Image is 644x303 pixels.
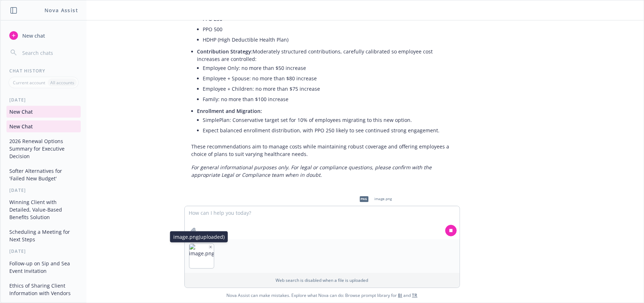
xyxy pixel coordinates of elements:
div: [DATE] [1,248,86,254]
span: Contribution Strategy: [197,48,253,55]
button: Winning Client with Detailed, Value-Based Benefits Solution [6,196,81,223]
button: New chat [6,29,81,42]
span: New chat [21,32,45,39]
button: New Chat [6,120,81,132]
h1: Nova Assist [44,6,78,14]
p: All accounts [50,80,74,86]
li: PPO 500 [203,24,453,34]
p: Web search is disabled when a file is uploaded [189,277,455,283]
div: pngimage.png [355,190,394,208]
li: HDHP (High Deductible Health Plan) [203,34,453,45]
a: TR [412,292,418,298]
div: [DATE] [1,187,86,193]
button: Scheduling a Meeting for Next Steps [6,226,81,245]
li: Employee + Spouse: no more than $80 increase [203,73,453,84]
em: For general informational purposes only. For legal or compliance questions, please confirm with t... [192,164,432,178]
li: Employee Only: no more than $50 increase [203,63,453,73]
p: These recommendations aim to manage costs while maintaining robust coverage and offering employee... [192,143,453,158]
li: Moderately structured contributions, carefully calibrated so employee cost increases are controlled: [197,46,453,106]
span: image.png [375,197,392,201]
button: 2026 Renewal Options Summary for Executive Decision [6,135,81,162]
span: Enrollment and Migration: [197,108,262,114]
input: Search chats [21,48,78,58]
img: image.png [189,244,214,268]
div: [DATE] [1,97,86,103]
li: SimplePlan: Conservative target set for 10% of employees migrating to this new option. [203,115,453,125]
li: Expect balanced enrollment distribution, with PPO 250 likely to see continued strong engagement. [203,125,453,136]
li: Family: no more than $100 increase [203,94,453,104]
a: BI [398,292,403,298]
p: Current account [13,80,45,86]
div: Chat History [1,68,86,74]
button: New Chat [6,106,81,118]
span: png [360,196,368,202]
button: Ethics of Sharing Client Information with Vendors [6,280,81,299]
span: Nova Assist can make mistakes. Explore what Nova can do: Browse prompt library for and [3,288,641,303]
button: Follow-up on Sip and Sea Event Invitation [6,257,81,277]
button: Softer Alternatives for 'Failed New Budget' [6,165,81,184]
li: Employee + Children: no more than $75 increase [203,84,453,94]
